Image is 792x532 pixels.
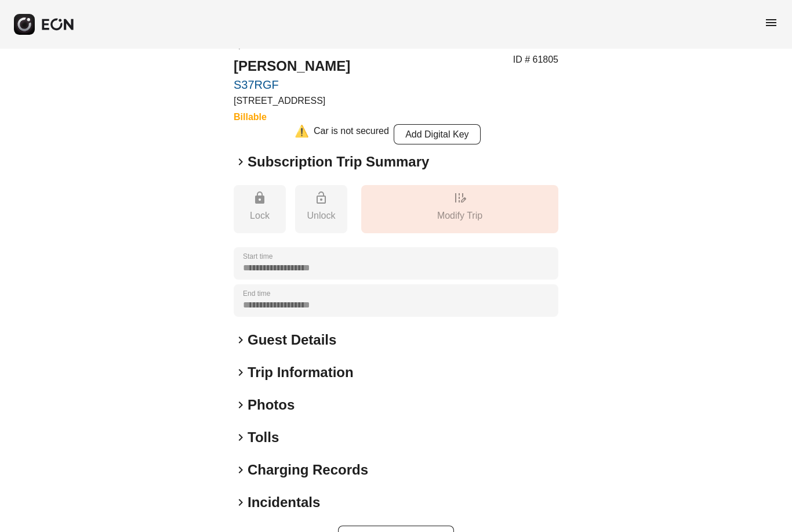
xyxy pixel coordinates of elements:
[314,124,389,144] div: Car is not secured
[234,495,248,509] span: keyboard_arrow_right
[394,124,481,144] button: Add Digital Key
[248,428,279,447] h2: Tolls
[234,94,350,108] p: [STREET_ADDRESS]
[248,493,320,512] h2: Incidentals
[248,331,336,349] h2: Guest Details
[513,53,558,67] p: ID # 61805
[248,153,429,171] h2: Subscription Trip Summary
[234,463,248,477] span: keyboard_arrow_right
[234,78,350,92] a: S37RGF
[234,430,248,444] span: keyboard_arrow_right
[295,124,309,144] div: ⚠️
[764,16,778,30] span: menu
[248,396,295,414] h2: Photos
[234,110,350,124] h3: Billable
[234,398,248,412] span: keyboard_arrow_right
[234,155,248,169] span: keyboard_arrow_right
[234,365,248,379] span: keyboard_arrow_right
[248,363,354,382] h2: Trip Information
[234,333,248,347] span: keyboard_arrow_right
[234,57,350,75] h2: [PERSON_NAME]
[248,461,368,479] h2: Charging Records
